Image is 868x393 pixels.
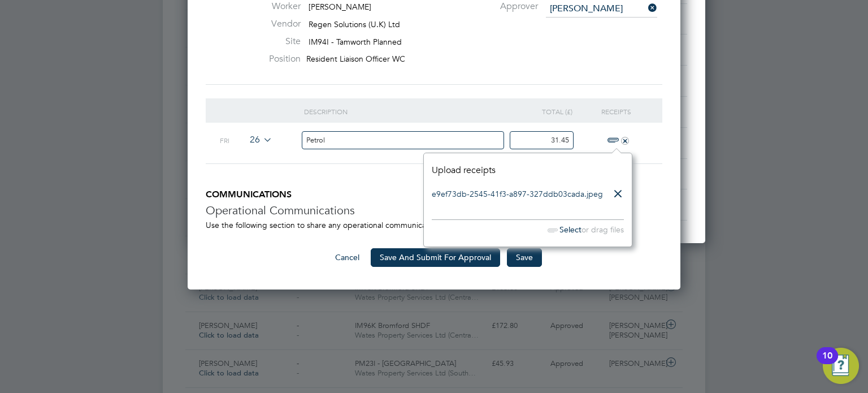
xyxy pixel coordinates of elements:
div: Total (£) [512,98,581,124]
button: Save And Submit For Approval [371,248,500,266]
span: Fri [220,136,229,145]
label: Site [238,36,301,47]
label: Position [238,53,301,65]
header: Upload receipts [432,165,624,181]
div: 10 [822,356,832,370]
button: Open Resource Center, 10 new notifications [823,348,859,384]
div: Description [304,98,513,124]
div: Receipts [581,98,651,124]
footer: or drag files [432,219,624,235]
label: Vendor [238,18,301,30]
span: Regen Solutions (U.K) Ltd [309,19,400,29]
h5: COMMUNICATIONS [206,189,662,201]
button: Cancel [326,248,368,266]
button: Save [507,248,542,266]
p: Use the following section to share any operational communications between Supply Chain participants. [206,220,662,230]
h3: Operational Communications [206,203,662,218]
input: Search for... [546,1,657,18]
span: Resident Liaison Officer WC [306,54,405,64]
span: IM94I - Tamworth Planned [309,37,402,47]
i: + [619,135,631,146]
label: Approver [443,1,538,12]
span: [PERSON_NAME] [309,2,371,12]
span: 26 [246,134,272,146]
a: e9ef73db-2545-41f3-a897-327ddb03cada.jpeg [432,185,603,202]
label: Worker [238,1,301,12]
span: Select [542,224,581,235]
